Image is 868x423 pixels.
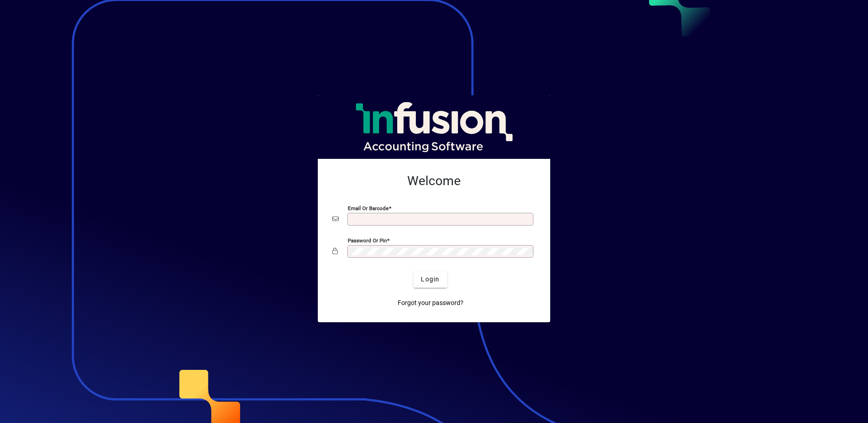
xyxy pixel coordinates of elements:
[394,295,467,311] a: Forgot your password?
[332,173,536,189] h2: Welcome
[348,237,387,243] mat-label: Password or Pin
[398,298,464,308] span: Forgot your password?
[348,205,389,211] mat-label: Email or Barcode
[414,271,447,288] button: Login
[421,275,439,284] span: Login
